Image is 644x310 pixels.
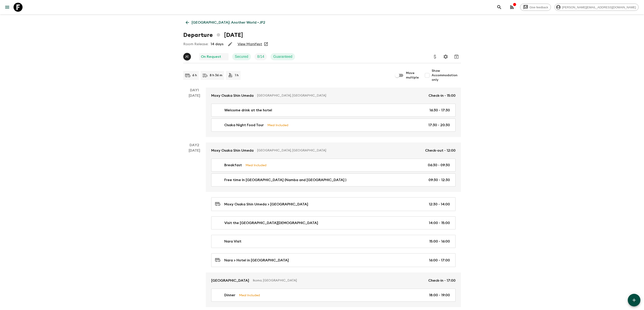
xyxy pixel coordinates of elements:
button: Settings [441,52,450,61]
div: [DATE] [189,148,200,307]
a: DinnerMeal Included18:00 - 19:00 [211,289,456,302]
a: [GEOGRAPHIC_DATA]Ikoma, [GEOGRAPHIC_DATA]Check-in - 17:00 [206,272,461,289]
p: 16:30 - 17:30 [429,108,450,113]
p: Ikoma, [GEOGRAPHIC_DATA] [253,278,425,283]
p: Guaranteed [273,54,292,59]
span: Juno Choi [183,54,192,58]
a: Moxy Osaka Shin Umeda[GEOGRAPHIC_DATA], [GEOGRAPHIC_DATA]Check-out - 12:00 [206,142,461,159]
a: Welcome drink at the hotel16:30 - 17:30 [211,104,456,117]
a: Nara Visit15:00 - 16:00 [211,235,456,248]
p: Breakfast [224,162,242,168]
h1: Departure [DATE] [183,31,243,40]
p: Welcome drink at the hotel [224,108,272,113]
p: 18:00 - 19:00 [429,292,450,298]
a: BreakfastMeal Included06:30 - 09:30 [211,159,456,172]
p: 09:30 - 12:30 [429,177,450,183]
a: Give feedback [520,4,551,11]
p: [GEOGRAPHIC_DATA], [GEOGRAPHIC_DATA] [257,148,422,153]
p: Moxy Osaka Shin Umeda [211,93,254,98]
p: Meal Included [239,293,260,298]
p: Nara > Hotel in [GEOGRAPHIC_DATA] [224,258,289,263]
p: Secured [235,54,248,59]
p: Check-in - 17:00 [428,278,456,283]
p: 17:30 - 20:30 [428,122,450,128]
p: [GEOGRAPHIC_DATA]: Another World • JP2 [192,20,265,25]
p: Moxy Osaka Shin Umeda [211,148,254,153]
div: [DATE] [189,93,200,137]
p: Dinner [224,292,235,298]
button: menu [3,3,12,12]
a: View Manifest [238,42,262,46]
button: JC [183,53,192,61]
div: Trip Fill [254,53,267,60]
p: Osaka Night Food Tour [224,122,264,128]
p: 12:30 - 14:00 [429,202,450,207]
p: 06:30 - 09:30 [428,162,450,168]
a: Moxy Osaka Shin Umeda[GEOGRAPHIC_DATA], [GEOGRAPHIC_DATA]Check-in - 15:00 [206,88,461,104]
p: Check-out - 12:00 [425,148,456,153]
p: Check-in - 15:00 [429,93,456,98]
p: Meal Included [245,163,266,168]
a: Osaka Night Food TourMeal Included17:30 - 20:30 [211,119,456,132]
p: 14 days [211,41,223,47]
p: Free time In [GEOGRAPHIC_DATA] (Namba and [GEOGRAPHIC_DATA] ) [224,177,346,183]
p: On Request [201,54,221,59]
p: [GEOGRAPHIC_DATA], [GEOGRAPHIC_DATA] [257,93,425,98]
p: 16:00 - 17:00 [429,258,450,263]
p: Day 1 [183,88,206,93]
div: Secured [232,53,251,60]
p: 8 / 14 [257,54,264,59]
span: Give feedback [527,6,551,9]
p: J C [185,55,189,58]
a: Visit the [GEOGRAPHIC_DATA][DEMOGRAPHIC_DATA]14:00 - 15:00 [211,216,456,229]
a: Nara > Hotel in [GEOGRAPHIC_DATA]16:00 - 17:00 [211,253,456,267]
button: search adventures [495,3,504,12]
a: Moxy Osaka Shin Umeda > [GEOGRAPHIC_DATA]12:30 - 14:00 [211,197,456,211]
p: Visit the [GEOGRAPHIC_DATA][DEMOGRAPHIC_DATA] [224,220,318,226]
a: [GEOGRAPHIC_DATA]: Another World • JP2 [183,18,268,27]
p: 1 h [235,73,239,78]
p: Moxy Osaka Shin Umeda > [GEOGRAPHIC_DATA] [224,202,308,207]
p: 15:00 - 16:00 [429,239,450,244]
span: [PERSON_NAME][EMAIL_ADDRESS][DOMAIN_NAME] [560,6,638,9]
p: Meal Included [267,123,288,128]
p: 8 h 36 m [210,73,222,78]
button: Archive (Completed, Cancelled or Unsynced Departures only) [452,52,461,61]
a: Free time In [GEOGRAPHIC_DATA] (Namba and [GEOGRAPHIC_DATA] )09:30 - 12:30 [211,173,456,186]
p: [GEOGRAPHIC_DATA] [211,278,249,283]
p: 6 h [192,73,197,78]
div: [PERSON_NAME][EMAIL_ADDRESS][DOMAIN_NAME] [555,4,639,11]
p: 14:00 - 15:00 [429,220,450,226]
p: Nara Visit [224,239,241,244]
button: Update Price, Early Bird Discount and Costs [431,52,440,61]
p: Day 2 [183,142,206,148]
p: Room Release: [183,41,208,47]
span: Show Accommodation only [432,69,461,82]
span: Move multiple [406,71,419,80]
